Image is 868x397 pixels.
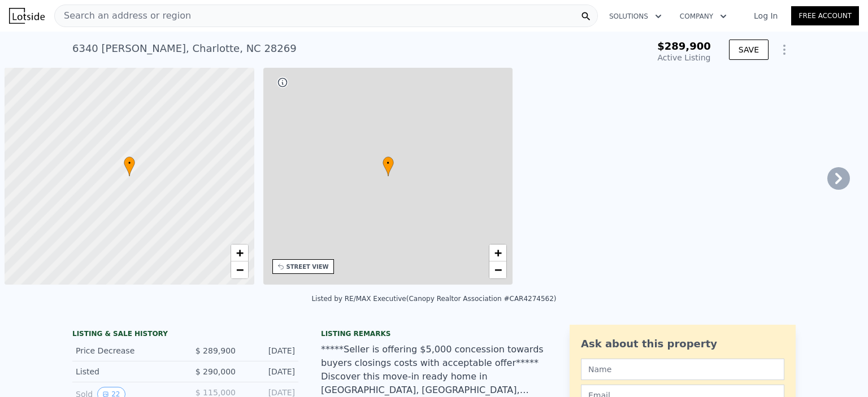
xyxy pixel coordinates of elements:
[489,261,506,278] a: Zoom out
[76,345,176,356] div: Price Decrease
[287,263,329,271] div: STREET VIEW
[124,158,135,168] span: •
[321,343,547,397] div: *****Seller is offering $5,000 concession towards buyers closings costs with acceptable offer****...
[773,38,796,61] button: Show Options
[124,156,135,176] div: •
[383,156,394,176] div: •
[494,246,502,260] span: +
[671,6,736,27] button: Company
[494,263,502,277] span: −
[76,366,176,377] div: Listed
[231,261,248,278] a: Zoom out
[196,367,236,376] span: $ 290,000
[311,295,556,303] div: Listed by RE/MAX Executive (Canopy Realtor Association #CAR4274562)
[72,41,297,56] div: 6340 [PERSON_NAME] , Charlotte , NC 28269
[657,40,711,52] span: $289,900
[383,158,394,168] span: •
[740,10,791,21] a: Log In
[72,329,298,341] div: LISTING & SALE HISTORY
[581,336,784,352] div: Ask about this property
[245,345,295,356] div: [DATE]
[489,245,506,261] a: Zoom in
[321,329,547,338] div: Listing remarks
[231,245,248,261] a: Zoom in
[236,263,243,277] span: −
[791,6,859,25] a: Free Account
[658,53,711,62] span: Active Listing
[55,9,191,23] span: Search an address or region
[196,346,236,355] span: $ 289,900
[600,6,671,27] button: Solutions
[729,40,769,60] button: SAVE
[236,246,243,260] span: +
[581,359,784,380] input: Name
[245,366,295,377] div: [DATE]
[9,8,45,24] img: Lotside
[196,388,236,397] span: $ 115,000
